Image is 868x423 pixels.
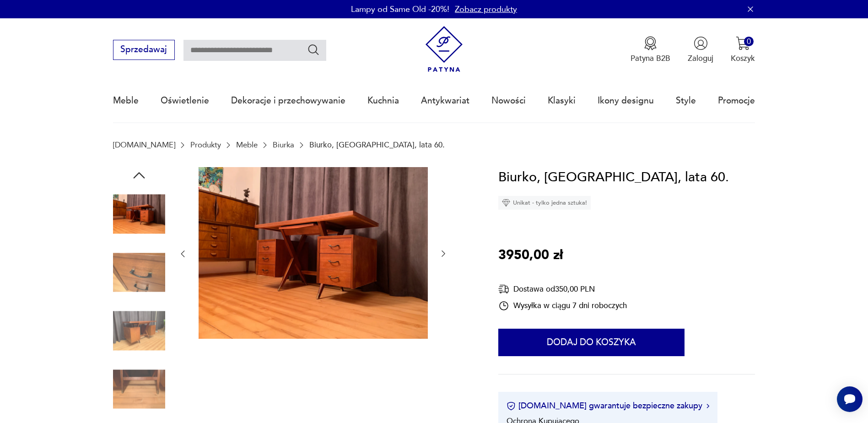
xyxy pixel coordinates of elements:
img: Ikona koszyka [736,36,750,50]
a: Antykwariat [421,80,469,122]
img: Zdjęcie produktu Biurko, Włochy, lata 60. [199,167,428,339]
div: Dostawa od 350,00 PLN [498,283,627,295]
button: 0Koszyk [731,36,755,64]
a: Meble [236,141,258,149]
a: Style [676,80,696,122]
a: [DOMAIN_NAME] [113,141,175,149]
h1: Biurko, [GEOGRAPHIC_DATA], lata 60. [498,167,729,188]
img: Zdjęcie produktu Biurko, Włochy, lata 60. [113,305,165,357]
a: Sprzedawaj [113,47,175,54]
img: Ikona diamentu [502,199,510,207]
p: 3950,00 zł [498,245,563,266]
p: Patyna B2B [631,53,670,64]
button: Sprzedawaj [113,40,175,60]
img: Zdjęcie produktu Biurko, Włochy, lata 60. [113,246,165,298]
div: Wysyłka w ciągu 7 dni roboczych [498,300,627,311]
p: Lampy od Same Old -20%! [351,4,449,15]
img: Ikona strzałki w prawo [706,404,709,408]
img: Ikona medalu [643,36,658,50]
a: Oświetlenie [161,80,209,122]
div: Unikat - tylko jedna sztuka! [498,196,591,210]
a: Zobacz produkty [455,4,517,15]
a: Ikona medaluPatyna B2B [631,36,670,64]
a: Kuchnia [367,80,399,122]
button: Szukaj [307,43,320,56]
p: Koszyk [731,53,755,64]
a: Produkty [190,141,221,149]
p: Zaloguj [688,53,713,64]
a: Klasyki [548,80,576,122]
a: Nowości [491,80,526,122]
button: Zaloguj [688,36,713,64]
button: Dodaj do koszyka [498,329,685,356]
a: Biurka [273,141,294,149]
div: 0 [744,37,754,46]
img: Patyna - sklep z meblami i dekoracjami vintage [421,26,467,72]
a: Ikony designu [598,80,654,122]
img: Ikona certyfikatu [507,401,516,411]
a: Dekoracje i przechowywanie [231,80,345,122]
a: Meble [113,80,139,122]
button: Patyna B2B [631,36,670,64]
p: Biurko, [GEOGRAPHIC_DATA], lata 60. [309,141,445,149]
img: Ikona dostawy [498,283,509,295]
a: Promocje [718,80,755,122]
img: Ikonka użytkownika [694,36,708,50]
iframe: Smartsupp widget button [837,386,863,412]
img: Zdjęcie produktu Biurko, Włochy, lata 60. [113,188,165,240]
button: [DOMAIN_NAME] gwarantuje bezpieczne zakupy [507,400,709,412]
img: Zdjęcie produktu Biurko, Włochy, lata 60. [113,363,165,415]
